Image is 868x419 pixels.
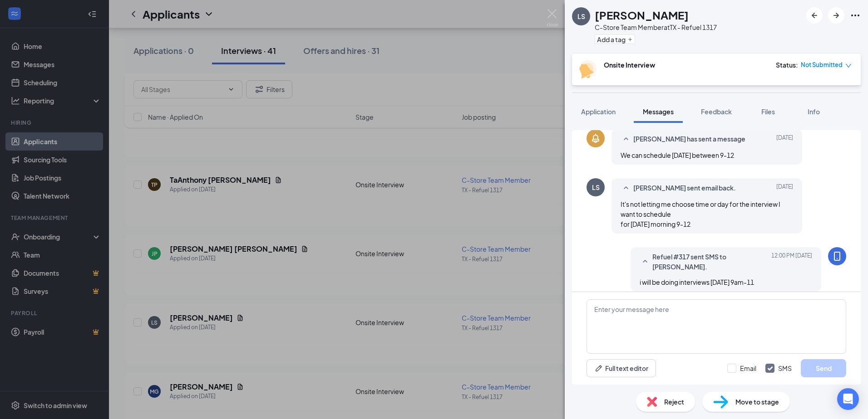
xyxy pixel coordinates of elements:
span: Files [761,107,775,116]
span: [DATE] 12:00 PM [771,252,812,272]
div: Status : [776,60,798,69]
b: Onsite Interview [604,61,655,69]
span: Feedback [701,107,732,116]
span: Refuel #317 sent SMS to [PERSON_NAME]. [652,252,771,272]
svg: MobileSms [832,251,843,262]
svg: ArrowLeftNew [809,10,820,21]
h1: [PERSON_NAME] [595,7,689,23]
div: LS [592,183,600,192]
span: Application [581,107,616,116]
svg: ArrowRight [831,10,842,21]
span: We can schedule [DATE] between 9-12 [621,151,734,159]
button: ArrowRight [828,7,844,24]
span: Info [808,107,820,116]
span: [DATE] [776,183,793,194]
button: PlusAdd a tag [595,34,635,44]
span: Move to stage [735,397,779,407]
button: Full text editorPen [587,359,656,377]
svg: Pen [594,364,603,373]
span: It's not letting me choose time or day for the interview I want to schedule for [DATE] morning 9-12 [621,200,780,228]
span: [DATE] [776,134,793,145]
button: ArrowLeftNew [806,7,823,24]
svg: SmallChevronUp [621,134,631,145]
span: Messages [643,107,674,116]
svg: Plus [627,37,633,42]
svg: Ellipses [850,10,861,21]
span: i will be doing interviews [DATE] 9am-11 [640,278,754,286]
div: Open Intercom Messenger [837,388,859,410]
svg: SmallChevronUp [621,183,631,194]
span: Not Submitted [801,60,843,69]
span: Reject [664,397,684,407]
svg: SmallChevronUp [640,256,651,267]
div: LS [577,12,585,21]
button: Send [801,359,846,377]
span: down [845,63,852,69]
span: [PERSON_NAME] sent email back. [633,183,736,194]
svg: Bell [590,133,601,144]
div: C-Store Team Member at TX - Refuel 1317 [595,23,717,32]
span: [PERSON_NAME] has sent a message [633,134,745,145]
